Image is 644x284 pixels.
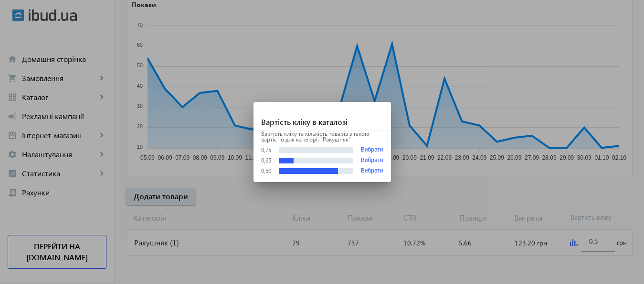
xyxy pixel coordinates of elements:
button: Вибрати [361,157,383,164]
div: 0,75 [261,147,271,153]
h1: Вартість кліку в каталозі [253,102,391,131]
p: Вартість кліку та кількість товарів з такою вартістю для категорії "Ракушняк" [261,131,383,142]
div: 0,65 [261,158,271,163]
div: 0,50 [261,168,271,174]
button: Вибрати [361,146,383,153]
button: Вибрати [361,168,383,174]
